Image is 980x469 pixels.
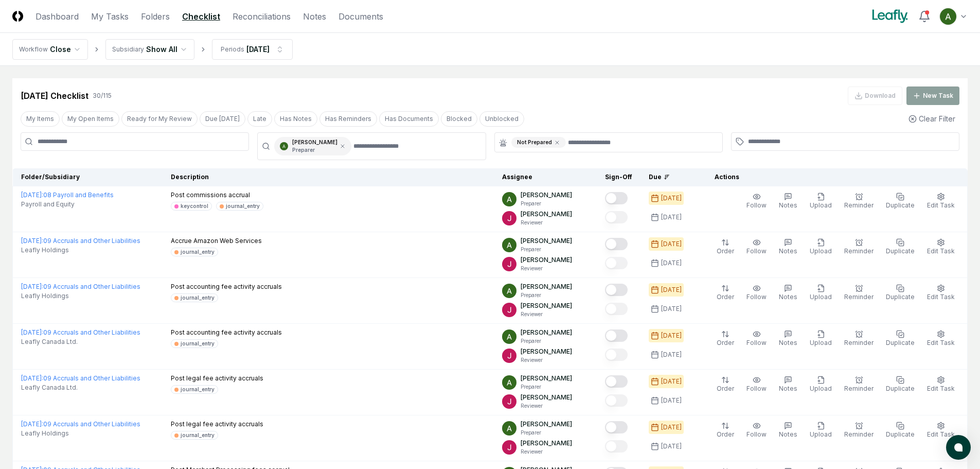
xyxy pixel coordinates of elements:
p: Preparer [292,146,337,154]
button: Order [715,374,736,395]
div: keycontrol [181,202,208,210]
button: Upload [808,282,834,304]
span: Reminder [844,201,874,209]
div: Not Prepared [511,137,566,148]
button: Ready for My Review [121,111,198,127]
span: [DATE] : [21,328,43,336]
button: Edit Task [925,190,957,212]
button: Mark complete [605,349,628,361]
p: [PERSON_NAME] [521,255,572,265]
p: [PERSON_NAME] [521,439,572,448]
button: Upload [808,190,834,212]
button: Has Reminders [319,111,377,127]
img: ACg8ocKKg2129bkBZaX4SAoUQtxLaQ4j-f2PQjMuak4pDCyzCI-IvA=s96-c [502,192,516,206]
div: Workflow [19,45,48,54]
button: Follow [744,374,769,395]
button: Duplicate [884,374,917,395]
button: Duplicate [884,420,917,441]
button: Follow [744,420,769,441]
span: Upload [810,247,832,255]
p: Post commissions accrual [171,190,263,200]
span: Order [717,430,734,438]
p: [PERSON_NAME] [521,210,572,219]
p: Preparer [521,337,572,345]
button: Reminder [842,236,876,258]
p: Post accounting fee activity accruals [171,282,282,291]
button: Reminder [842,282,876,304]
div: [DATE] [661,304,682,314]
button: Upload [808,374,834,395]
span: Follow [746,293,767,301]
button: Late [247,111,272,127]
th: Sign-Off [597,168,640,186]
button: My Items [21,111,60,127]
a: [DATE]:08 Payroll and Benefits [21,191,114,199]
button: Notes [777,236,799,258]
p: Post accounting fee activity accruals [171,328,282,337]
span: Leafly Holdings [21,291,69,301]
span: Edit Task [927,430,955,438]
span: Leafly Canada Ltd. [21,383,78,392]
span: Order [717,339,734,346]
button: Mark complete [605,238,628,250]
span: Notes [779,339,797,346]
p: Reviewer [521,448,572,456]
span: Reminder [844,385,874,392]
button: Upload [808,328,834,350]
button: Edit Task [925,236,957,258]
a: Reconciliations [233,10,291,23]
button: Notes [777,282,799,304]
button: Reminder [842,374,876,395]
button: Upload [808,420,834,441]
p: [PERSON_NAME] [521,328,572,337]
button: Edit Task [925,420,957,441]
span: Follow [746,201,767,209]
p: Preparer [521,429,572,437]
a: Dashboard [35,10,79,23]
button: Blocked [441,111,477,127]
div: Due [649,172,690,182]
th: Folder/Subsidiary [13,168,163,186]
div: [DATE] Checklist [21,90,88,102]
img: ACg8ocJfBSitaon9c985KWe3swqK2kElzkAv-sHk65QWxGQz4ldowg=s96-c [502,257,516,271]
span: Reminder [844,339,874,346]
img: ACg8ocKKg2129bkBZaX4SAoUQtxLaQ4j-f2PQjMuak4pDCyzCI-IvA=s96-c [280,142,288,150]
span: Edit Task [927,339,955,346]
button: Mark complete [605,284,628,296]
div: Subsidiary [112,45,144,54]
img: ACg8ocKKg2129bkBZaX4SAoUQtxLaQ4j-f2PQjMuak4pDCyzCI-IvA=s96-c [502,284,516,298]
span: Duplicate [886,430,915,438]
div: Periods [221,45,244,54]
span: Order [717,385,734,392]
button: Duplicate [884,282,917,304]
div: [DATE] [661,350,682,359]
button: Notes [777,374,799,395]
span: Upload [810,293,832,301]
p: [PERSON_NAME] [521,393,572,402]
span: Notes [779,385,797,392]
button: Mark complete [605,375,628,388]
span: Reminder [844,247,874,255]
button: Has Documents [379,111,439,127]
nav: breadcrumb [12,39,293,60]
img: Logo [12,11,23,22]
p: [PERSON_NAME] [521,347,572,356]
span: Duplicate [886,339,915,346]
div: [DATE] [661,213,682,222]
a: My Tasks [91,10,129,23]
div: [DATE] [246,44,270,55]
p: [PERSON_NAME] [521,190,572,200]
span: Order [717,293,734,301]
span: Follow [746,385,767,392]
button: Mark complete [605,440,628,453]
span: [DATE] : [21,237,43,245]
p: [PERSON_NAME] [521,374,572,383]
img: ACg8ocJfBSitaon9c985KWe3swqK2kElzkAv-sHk65QWxGQz4ldowg=s96-c [502,349,516,363]
a: Documents [338,10,383,23]
button: Follow [744,282,769,304]
span: Leafly Canada Ltd. [21,337,78,346]
a: [DATE]:09 Accruals and Other Liabilities [21,420,140,428]
div: [DATE] [661,377,682,386]
button: Mark complete [605,257,628,269]
span: Follow [746,247,767,255]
